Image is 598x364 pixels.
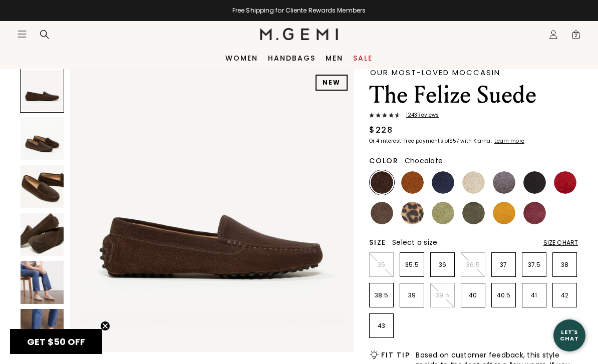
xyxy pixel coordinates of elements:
img: Burgundy [523,202,546,224]
img: M.Gemi [260,28,339,40]
a: Sale [353,54,373,62]
p: 36 [431,261,454,269]
p: 35.5 [400,261,424,269]
img: Saddle [401,171,424,194]
div: Let's Chat [553,329,585,341]
p: 40.5 [492,291,515,299]
a: Men [326,54,343,62]
a: Handbags [268,54,316,62]
h2: Fit Tip [381,351,410,359]
p: 39 [400,291,424,299]
img: Olive [462,202,485,224]
img: The Felize Suede [21,261,64,304]
div: Our Most-Loved Moccasin [370,69,578,76]
p: 35 [370,261,393,269]
span: Select a size [392,237,437,247]
img: Chocolate [371,171,393,194]
img: Leopard Print [401,202,424,224]
p: 39.5 [431,291,454,299]
button: Close teaser [100,321,110,331]
img: Sunflower [493,202,515,224]
img: Latte [462,171,485,194]
img: The Felize Suede [21,117,64,160]
span: Chocolate [405,156,443,166]
p: 36.5 [461,261,485,269]
a: 1243Reviews [369,112,578,120]
p: 38.5 [370,291,393,299]
p: 37 [492,261,515,269]
img: Black [523,171,546,194]
klarna-placement-style-body: Or 4 interest-free payments of [369,137,449,145]
img: Midnight Blue [432,171,454,194]
span: GET $50 OFF [27,335,85,348]
div: NEW [316,75,348,91]
div: GET $50 OFFClose teaser [10,329,102,354]
img: The Felize Suede [21,165,64,208]
img: The Felize Suede [70,69,354,352]
img: The Felize Suede [21,309,64,352]
button: Open site menu [17,29,27,39]
div: $228 [369,124,393,136]
img: Pistachio [432,202,454,224]
a: Women [225,54,258,62]
img: Mushroom [371,202,393,224]
img: Gray [493,171,515,194]
p: 41 [522,291,546,299]
img: Sunset Red [554,171,576,194]
h1: The Felize Suede [369,81,578,109]
klarna-placement-style-cta: Learn more [494,137,524,145]
span: 1243 Review s [400,112,439,118]
p: 40 [461,291,485,299]
p: 43 [370,322,393,330]
a: Learn more [493,138,524,144]
p: 38 [553,261,576,269]
div: Size Chart [543,239,578,247]
p: 42 [553,291,576,299]
span: 2 [571,32,581,42]
klarna-placement-style-amount: $57 [449,137,459,145]
img: The Felize Suede [21,213,64,256]
klarna-placement-style-body: with Klarna [460,137,493,145]
h2: Color [369,157,399,165]
h2: Size [369,238,386,246]
p: 37.5 [522,261,546,269]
